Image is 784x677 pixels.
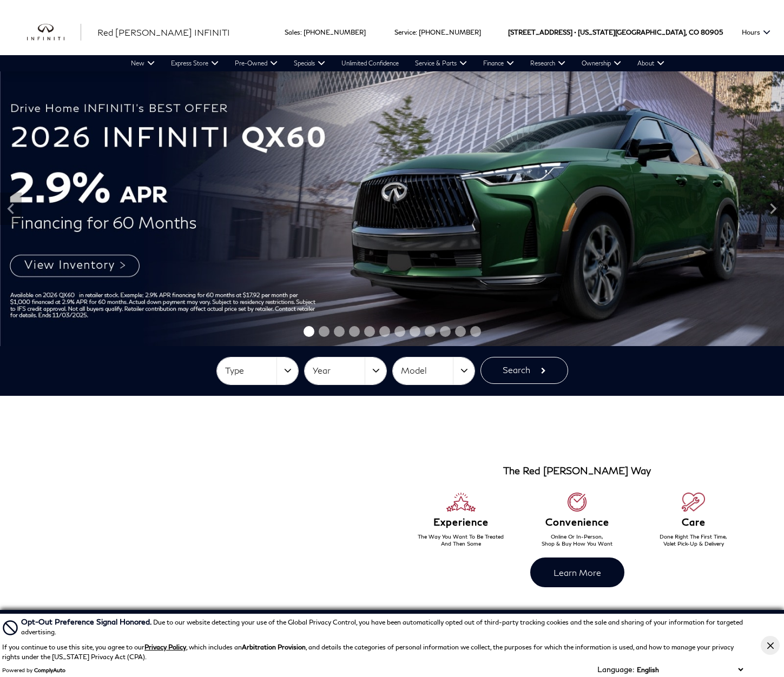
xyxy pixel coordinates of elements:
[508,28,723,36] a: [STREET_ADDRESS] • [US_STATE][GEOGRAPHIC_DATA], CO 80905
[470,326,481,337] span: Go to slide 12
[761,636,780,655] button: Close Button
[304,326,314,337] span: Go to slide 1
[334,326,345,337] span: Go to slide 3
[144,643,186,651] a: Privacy Policy
[379,326,390,337] span: Go to slide 6
[410,326,420,337] span: Go to slide 8
[242,643,306,651] strong: Arbitration Provision
[403,517,519,528] h6: Experience
[27,24,81,41] a: infiniti
[97,27,230,37] span: Red [PERSON_NAME] INFINITI
[123,55,673,71] nav: Main Navigation
[629,55,673,71] a: About
[407,55,475,71] a: Service & Parts
[578,9,687,55] span: [US_STATE][GEOGRAPHIC_DATA],
[508,9,576,55] span: [STREET_ADDRESS] •
[2,643,734,661] p: If you continue to use this site, you agree to our , which includes an , and details the categori...
[285,28,300,36] span: Sales
[574,55,629,71] a: Ownership
[542,533,612,547] span: Online Or In-Person, Shop & Buy How You Want
[425,326,436,337] span: Go to slide 9
[21,616,746,637] div: Due to our website detecting your use of the Global Privacy Control, you have been automatically ...
[480,357,568,384] button: Search
[689,9,699,55] span: CO
[225,362,277,380] span: Type
[364,326,375,337] span: Go to slide 5
[530,557,624,587] a: Learn More
[418,533,504,547] span: The Way You Want To Be Treated And Then Some
[227,55,286,71] a: Pre-Owned
[34,667,65,673] a: ComplyAuto
[597,666,634,673] div: Language:
[440,326,451,337] span: Go to slide 10
[455,326,466,337] span: Go to slide 11
[97,26,230,39] a: Red [PERSON_NAME] INFINITI
[2,667,65,673] div: Powered by
[519,517,635,528] h6: Convenience
[401,362,453,380] span: Model
[21,617,153,626] span: Opt-Out Preference Signal Honored .
[163,55,227,71] a: Express Store
[701,9,723,55] span: 80905
[419,28,481,36] a: [PHONE_NUMBER]
[522,55,574,71] a: Research
[305,357,386,384] button: Year
[304,28,366,36] a: [PHONE_NUMBER]
[349,326,360,337] span: Go to slide 4
[286,55,333,71] a: Specials
[394,326,405,337] span: Go to slide 7
[313,362,365,380] span: Year
[416,28,417,36] span: :
[319,326,330,337] span: Go to slide 2
[503,466,651,476] h3: The Red [PERSON_NAME] Way
[736,9,776,55] button: Open the hours dropdown
[27,24,81,41] img: INFINITI
[123,55,163,71] a: New
[394,28,416,36] span: Service
[300,28,302,36] span: :
[660,533,727,547] span: Done Right The First Time, Valet Pick-Up & Delivery
[333,55,407,71] a: Unlimited Confidence
[634,665,746,675] select: Language Select
[217,357,299,384] button: Type
[635,517,752,528] h6: Care
[762,193,784,225] div: Next
[393,357,475,384] button: Model
[475,55,522,71] a: Finance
